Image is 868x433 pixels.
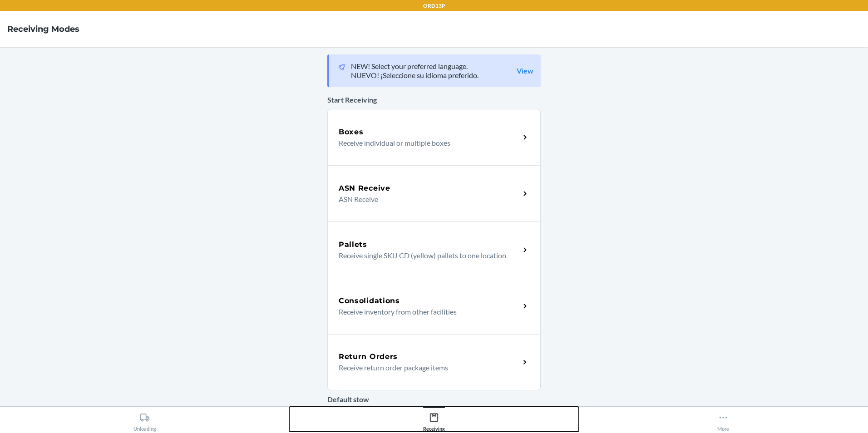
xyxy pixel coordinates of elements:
div: More [717,409,729,432]
a: ConsolidationsReceive inventory from other facilities [327,278,541,334]
p: Receive single SKU CD (yellow) pallets to one location [339,250,513,261]
h5: ASN Receive [339,183,390,194]
h5: Pallets [339,239,367,250]
a: ASN ReceiveASN Receive [327,165,541,221]
p: NUEVO! ¡Seleccione su idioma preferido. [351,71,478,80]
p: Receive return order package items [339,362,513,373]
p: ORD13P [423,2,445,10]
h5: Boxes [339,127,364,138]
button: Receiving [289,407,578,432]
a: View [517,66,533,75]
a: BoxesReceive individual or multiple boxes [327,109,541,165]
p: ASN Receive [339,194,513,205]
button: More [579,407,868,432]
div: Receiving [423,409,445,432]
p: Receive inventory from other facilities [339,306,513,317]
a: PalletsReceive single SKU CD (yellow) pallets to one location [327,221,541,278]
a: Return OrdersReceive return order package items [327,334,541,390]
p: NEW! Select your preferred language. [351,62,478,71]
p: Receive individual or multiple boxes [339,138,513,148]
p: Start Receiving [327,94,541,105]
div: Unloading [133,409,156,432]
h5: Return Orders [339,351,398,362]
p: Default stow [327,394,541,405]
h5: Consolidations [339,295,400,306]
h4: Receiving Modes [7,23,79,35]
